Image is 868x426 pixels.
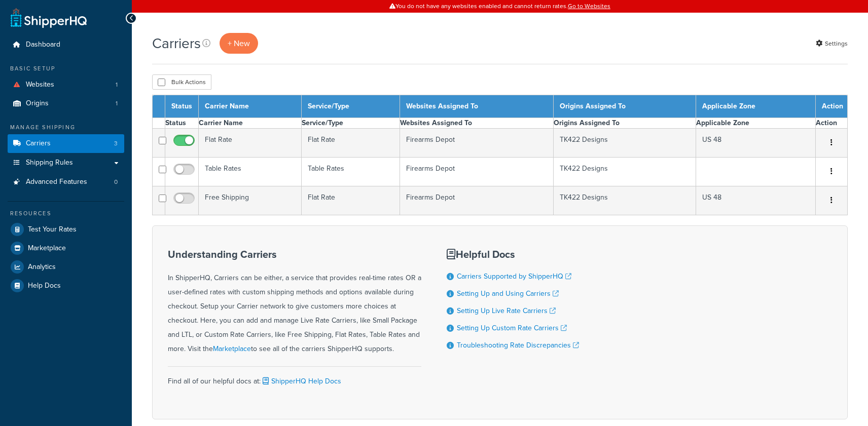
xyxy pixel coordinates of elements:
[554,95,696,118] th: Origins Assigned To
[8,35,124,54] a: Dashboard
[26,99,49,108] span: Origins
[400,118,554,129] th: Websites Assigned To
[28,225,77,234] span: Test Your Rates
[168,249,421,260] h3: Understanding Carriers
[568,2,610,11] a: Go to Websites
[457,340,579,351] a: Troubleshooting Rate Discrepancies
[199,95,302,118] th: Carrier Name
[8,123,124,132] div: Manage Shipping
[199,186,302,215] td: Free Shipping
[302,186,400,215] td: Flat Rate
[816,95,848,118] th: Action
[8,94,124,113] a: Origins 1
[457,323,567,333] a: Setting Up Custom Rate Carriers
[302,95,400,118] th: Service/Type
[400,158,554,186] td: Firearms Depot
[696,186,816,215] td: US 48
[12,82,22,88] i: You do not have any websites enabled and cannot return rates
[28,282,61,290] span: Help Docs
[302,158,400,186] td: Table Rates
[457,288,559,299] a: Setting Up and Using Carriers
[28,263,56,272] span: Analytics
[554,129,696,158] td: TK422 Designs
[152,33,201,53] h1: Carriers
[696,129,816,158] td: US 48
[8,75,124,94] li: Websites
[8,134,124,153] li: Carriers
[199,158,302,186] td: Table Rates
[261,376,341,386] a: ShipperHQ Help Docs
[8,134,124,153] a: Carriers 3
[114,139,118,148] span: 3
[8,75,124,94] a: Websites 1
[8,173,124,191] a: Advanced Features 0
[8,277,124,295] a: Help Docs
[199,118,302,129] th: Carrier Name
[8,258,124,276] a: Analytics
[554,158,696,186] td: TK422 Designs
[302,118,400,129] th: Service/Type
[8,173,124,191] li: Advanced Features
[168,366,421,389] div: Find all of our helpful docs at:
[28,244,66,253] span: Marketplace
[165,95,199,118] th: Status
[816,118,848,129] th: Action
[400,95,554,118] th: Websites Assigned To
[696,95,816,118] th: Applicable Zone
[26,81,54,89] span: Websites
[199,129,302,158] td: Flat Rate
[116,99,118,108] span: 1
[8,220,124,239] a: Test Your Rates
[696,118,816,129] th: Applicable Zone
[168,249,421,356] div: In ShipperHQ, Carriers can be either, a service that provides real-time rates OR a user-defined r...
[447,249,579,260] h3: Helpful Docs
[400,129,554,158] td: Firearms Depot
[8,153,124,172] a: Shipping Rules
[554,118,696,129] th: Origins Assigned To
[8,64,124,73] div: Basic Setup
[457,305,556,316] a: Setting Up Live Rate Carriers
[457,271,571,282] a: Carriers Supported by ShipperHQ
[11,8,87,28] a: ShipperHQ Home
[116,81,118,89] span: 1
[213,343,251,354] a: Marketplace
[220,33,258,54] a: + New
[554,186,696,215] td: TK422 Designs
[26,41,60,49] span: Dashboard
[152,74,211,90] button: Bulk Actions
[26,178,87,186] span: Advanced Features
[8,239,124,257] a: Marketplace
[26,159,73,167] span: Shipping Rules
[165,118,199,129] th: Status
[8,94,124,113] li: Origins
[26,139,51,148] span: Carriers
[114,178,118,186] span: 0
[816,36,848,51] a: Settings
[302,129,400,158] td: Flat Rate
[400,186,554,215] td: Firearms Depot
[8,209,124,218] div: Resources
